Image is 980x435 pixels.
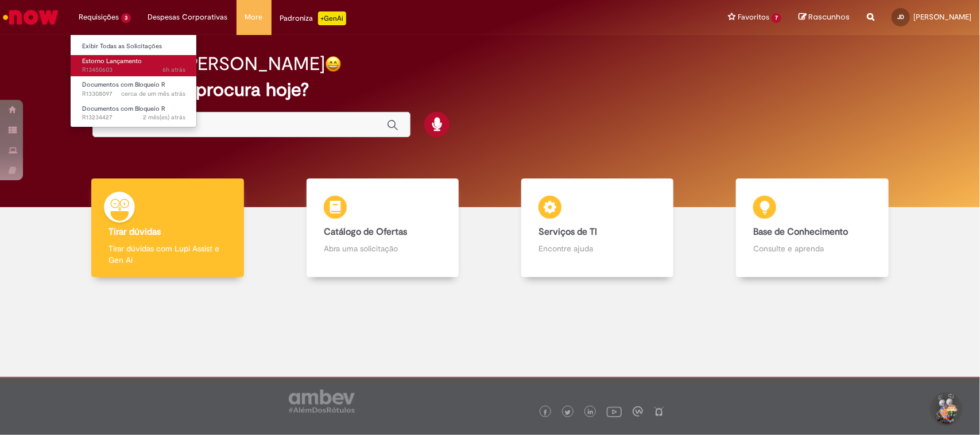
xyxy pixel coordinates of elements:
[121,90,185,98] span: cerca de um mês atrás
[82,80,165,89] span: Documentos com Bloqueio R
[60,178,275,278] a: Tirar dúvidas Tirar dúvidas com Lupi Assist e Gen Ai
[280,11,346,25] div: Padroniza
[162,65,185,74] span: 6h atrás
[565,410,571,415] img: logo_footer_twitter.png
[1,6,60,29] img: ServiceNow
[705,178,920,278] a: Base de Conhecimento Consulte e aprenda
[275,178,490,278] a: Catálogo de Ofertas Abra uma solicitação
[143,113,185,122] span: 2 mês(es) atrás
[92,54,325,74] h2: Boa tarde, [PERSON_NAME]
[121,13,131,23] span: 3
[325,56,342,72] img: happy-face.png
[82,65,185,75] span: R13450603
[109,226,161,238] b: Tirar dúvidas
[808,11,850,22] span: Rascunhos
[71,40,197,53] a: Exibir Todas as Solicitações
[70,34,197,127] ul: Requisições
[913,12,971,22] span: [PERSON_NAME]
[897,13,904,21] span: JD
[799,12,850,23] a: Rascunhos
[539,226,597,238] b: Serviços de TI
[633,406,643,417] img: logo_footer_workplace.png
[539,243,656,254] p: Encontre ajuda
[143,113,185,122] time: 02/07/2025 10:35:31
[543,410,548,415] img: logo_footer_facebook.png
[928,392,963,426] button: Iniciar Conversa de Suporte
[324,226,407,238] b: Catálogo de Ofertas
[607,404,622,419] img: logo_footer_youtube.png
[753,243,871,254] p: Consulte e aprenda
[324,243,441,254] p: Abra uma solicitação
[92,80,888,100] h2: O que você procura hoje?
[82,104,165,113] span: Documentos com Bloqueio R
[245,11,263,23] span: More
[654,406,664,417] img: logo_footer_naosei.png
[71,55,197,76] a: Aberto R13450603 : Estorno Lançamento
[162,65,185,74] time: 27/08/2025 07:21:28
[121,90,185,98] time: 21/07/2025 08:19:26
[82,57,142,65] span: Estorno Lançamento
[148,11,228,23] span: Despesas Corporativas
[82,113,185,122] span: R13234427
[109,243,226,266] p: Tirar dúvidas com Lupi Assist e Gen Ai
[82,90,185,99] span: R13308097
[588,409,594,416] img: logo_footer_linkedin.png
[318,11,346,25] p: +GenAi
[738,11,769,23] span: Favoritos
[490,178,705,278] a: Serviços de TI Encontre ajuda
[71,79,197,100] a: Aberto R13308097 : Documentos com Bloqueio R
[753,226,848,238] b: Base de Conhecimento
[772,13,781,23] span: 7
[71,103,197,124] a: Aberto R13234427 : Documentos com Bloqueio R
[79,11,119,23] span: Requisições
[289,390,355,413] img: logo_footer_ambev_rotulo_gray.png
